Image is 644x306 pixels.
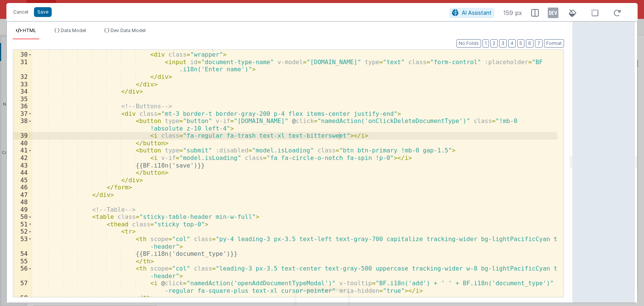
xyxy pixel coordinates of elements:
[111,28,146,33] span: Dev Data Model
[13,51,32,58] div: 30
[13,280,32,294] div: 57
[13,103,32,110] div: 36
[508,39,516,48] button: 4
[13,265,32,280] div: 56
[13,154,32,162] div: 42
[462,9,492,16] span: AI Assistant
[13,110,32,118] div: 37
[535,39,543,48] button: 7
[13,206,32,214] div: 49
[13,184,32,191] div: 46
[517,39,524,48] button: 5
[13,213,32,221] div: 50
[13,95,32,103] div: 35
[34,7,52,17] button: Save
[456,39,481,48] button: No Folds
[490,39,498,48] button: 2
[13,58,32,73] div: 31
[23,28,36,33] span: HTML
[13,191,32,199] div: 47
[13,73,32,81] div: 32
[499,39,507,48] button: 3
[13,294,32,302] div: 58
[526,39,533,48] button: 6
[483,39,489,48] button: 1
[13,117,32,132] div: 38
[13,250,32,258] div: 54
[13,198,32,206] div: 48
[13,147,32,154] div: 41
[13,235,32,250] div: 53
[13,221,32,228] div: 51
[544,39,564,48] button: Format
[449,8,494,18] button: AI Assistant
[13,177,32,184] div: 45
[503,8,522,17] span: 159 px
[13,132,32,140] div: 39
[13,88,32,95] div: 34
[9,7,32,17] button: Cancel
[13,81,32,88] div: 33
[13,258,32,265] div: 55
[61,28,86,33] span: Data Model
[13,140,32,147] div: 40
[13,169,32,177] div: 44
[13,228,32,235] div: 52
[13,162,32,169] div: 43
